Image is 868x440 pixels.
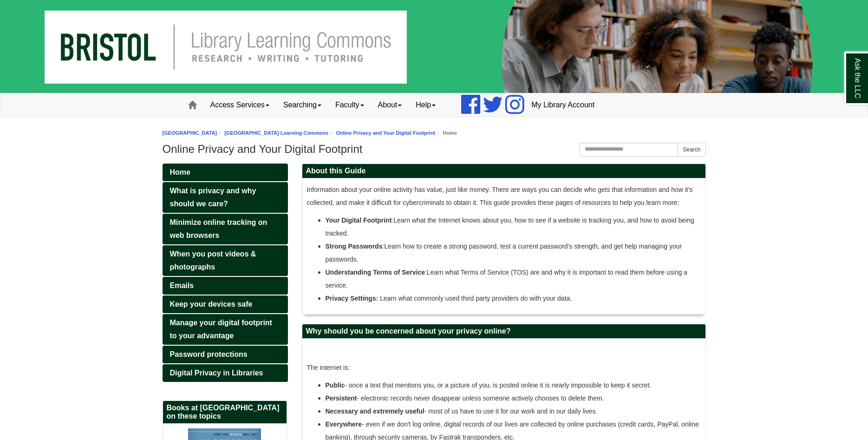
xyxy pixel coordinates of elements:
[326,394,604,402] span: - electronic records never disappear unless someone actively chooses to delete them.
[524,93,601,117] a: My Library Account
[326,243,383,250] strong: Strong Passwords
[163,129,706,138] nav: breadcrumb
[163,245,288,276] a: When you post videos & photographs
[170,250,256,271] span: When you post videos & photographs
[170,187,256,208] span: What is privacy and why should we care?
[170,369,263,377] span: Digital Privacy in Libraries
[326,420,362,428] span: Everywhere
[307,186,693,206] span: Information about your online activity has value, just like money. There are ways you can decide ...
[326,269,688,289] span: Learn what Terms of Service (TOS) are and why it is important to read them before using a service.
[163,346,288,363] a: Password protections
[382,243,384,250] a: :
[376,295,378,302] a: :
[224,130,328,136] a: [GEOGRAPHIC_DATA] Learning Commons
[326,243,682,263] span: Learn how to create a strong password, test a current password's strength, and get help managing ...
[326,394,357,402] span: Persistent
[163,277,288,295] a: Emails
[435,129,457,138] li: Home
[203,93,276,117] a: Access Services
[163,182,288,213] a: What is privacy and why should we care?
[163,143,706,156] h1: Online Privacy and Your Digital Footprint
[328,93,371,117] a: Faculty
[425,269,427,276] a: :
[678,143,705,157] button: Search
[326,407,598,415] span: - most of us have to use it for our work and in our daily lives.
[163,214,288,244] a: Minimize online tracking on web browsers
[163,164,288,181] a: Home
[326,217,694,237] span: Learn what the Internet knows about you, how to see if a website is tracking you, and how to avoi...
[371,93,409,117] a: About
[336,130,435,136] a: Online Privacy and Your Digital Footprint
[307,364,350,371] span: The internet is:
[302,164,705,178] h2: About this Guide
[163,364,288,382] a: Digital Privacy in Libraries
[163,401,287,424] h2: Books at [GEOGRAPHIC_DATA] on these topics
[302,324,705,339] h2: Why should you be concerned about your privacy online?
[326,295,572,302] span: Learn what commonly used third party providers do with your data.
[326,269,425,276] strong: Understanding Terms of Service
[409,93,443,117] a: Help
[326,381,345,389] span: Public
[392,217,393,224] a: :
[170,319,272,340] span: Manage your digital footprint to your advantage
[163,296,288,313] a: Keep your devices safe
[163,130,217,136] a: [GEOGRAPHIC_DATA]
[170,218,268,239] span: Minimize online tracking on web browsers
[170,300,253,308] span: Keep your devices safe
[326,295,380,302] strong: Privacy Settings
[276,93,328,117] a: Searching
[170,168,190,176] span: Home
[326,407,424,415] span: Necessary and extremely useful
[163,314,288,345] a: Manage your digital footprint to your advantage
[170,350,248,358] span: Password protections
[326,381,652,389] span: - once a text that mentions you, or a picture of you, is posted online it is nearly impossible to...
[170,282,194,289] span: Emails
[326,217,392,224] strong: Your Digital Footprint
